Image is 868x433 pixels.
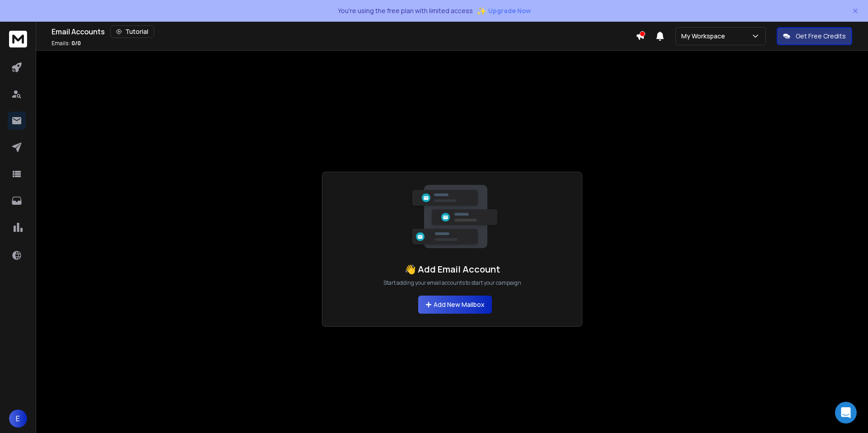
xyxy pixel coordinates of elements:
[796,32,846,41] p: Get Free Credits
[476,5,486,17] span: ✨
[71,39,81,47] span: 0 / 0
[338,6,473,15] p: You're using the free plan with limited access
[9,409,27,428] button: E
[110,25,154,38] button: Tutorial
[383,279,521,287] p: Start adding your email accounts to start your campaign
[52,25,636,38] div: Email Accounts
[418,296,492,314] button: Add New Mailbox
[488,6,531,15] span: Upgrade Now
[476,2,531,20] button: ✨Upgrade Now
[835,402,857,424] div: Open Intercom Messenger
[405,263,500,276] h1: 👋 Add Email Account
[681,32,729,41] p: My Workspace
[52,40,81,47] p: Emails :
[777,27,852,45] button: Get Free Credits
